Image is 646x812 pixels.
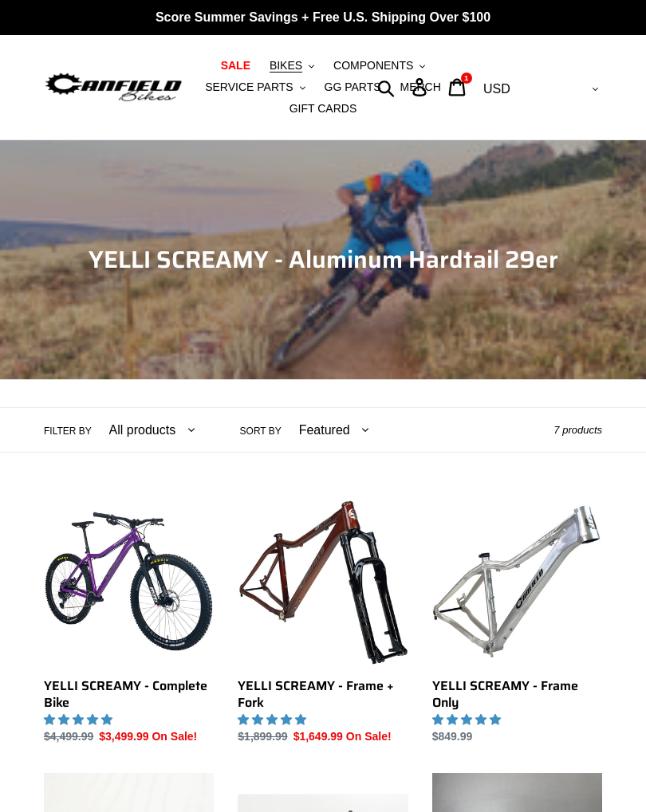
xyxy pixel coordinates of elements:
img: Canfield Bikes [44,70,183,105]
span: COMPONENTS [333,59,413,73]
span: 1 [464,74,468,82]
a: 1 [439,70,477,104]
a: GIFT CARDS [282,98,365,120]
button: COMPONENTS [325,55,433,76]
span: YELLI SCREAMY - Aluminum Hardtail 29er [89,241,558,278]
span: SERVICE PARTS [205,80,293,94]
span: GIFT CARDS [290,102,357,116]
button: BIKES [262,55,322,76]
button: SERVICE PARTS [197,76,313,98]
label: Filter by [44,424,92,438]
span: SALE [221,59,250,73]
span: GG PARTS [325,80,381,94]
span: 7 products [553,424,602,436]
label: Sort by [240,424,282,438]
span: BIKES [270,59,302,73]
a: SALE [213,55,258,76]
a: GG PARTS [317,76,389,98]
